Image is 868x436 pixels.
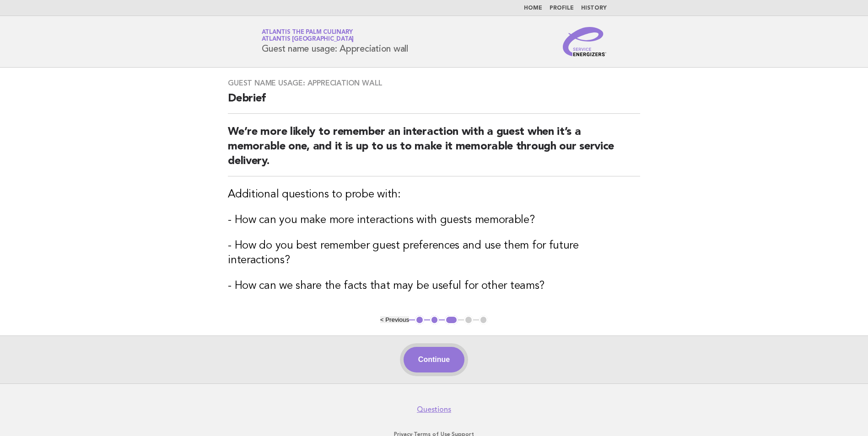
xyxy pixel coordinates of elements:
h3: - How can we share the facts that may be useful for other teams? [228,279,640,293]
a: Profile [550,5,574,11]
button: 3 [445,315,458,324]
img: Service Energizers [563,27,607,56]
h3: - How do you best remember guest preferences and use them for future interactions? [228,239,640,268]
button: < Previous [380,316,409,323]
h3: Guest name usage: Appreciation wall [228,79,640,88]
span: Atlantis [GEOGRAPHIC_DATA] [262,37,354,43]
a: Atlantis The Palm CulinaryAtlantis [GEOGRAPHIC_DATA] [262,29,354,42]
a: History [581,5,607,11]
h3: - How can you make more interactions with guests memorable? [228,213,640,228]
button: 1 [415,315,424,324]
h2: We’re more likely to remember an interaction with a guest when it’s a memorable one, and it is up... [228,125,640,176]
h2: Debrief [228,91,640,114]
a: Home [524,5,542,11]
button: 2 [430,315,439,324]
h3: Additional questions to probe with: [228,187,640,202]
button: Continue [404,347,464,372]
h1: Guest name usage: Appreciation wall [262,30,408,53]
a: Questions [417,405,451,414]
